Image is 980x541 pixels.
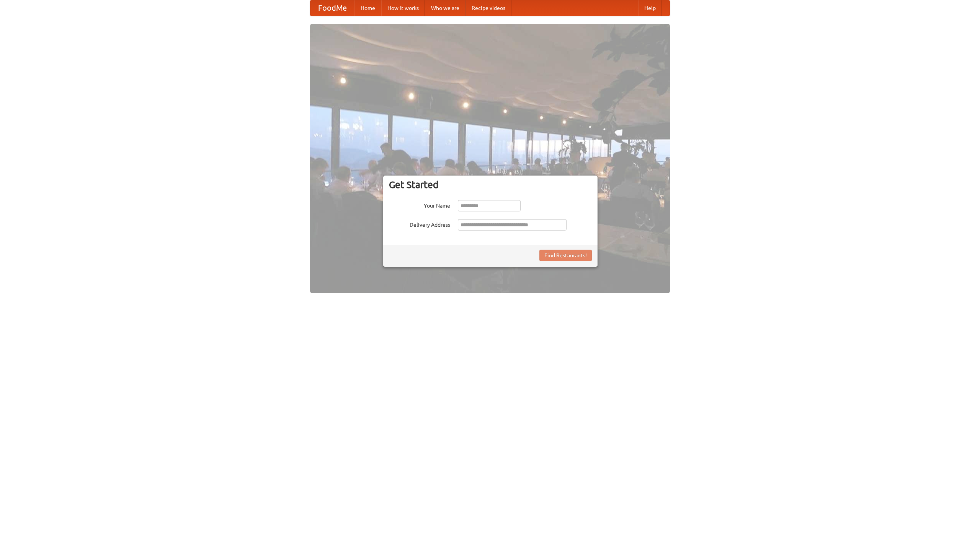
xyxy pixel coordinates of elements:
a: How it works [381,0,425,16]
button: Find Restaurants! [539,250,592,261]
a: Help [638,0,662,16]
h3: Get Started [389,179,592,190]
a: Who we are [425,0,465,16]
label: Delivery Address [389,219,450,229]
label: Your Name [389,200,450,210]
a: Home [354,0,381,16]
a: FoodMe [310,0,354,16]
a: Recipe videos [465,0,511,16]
